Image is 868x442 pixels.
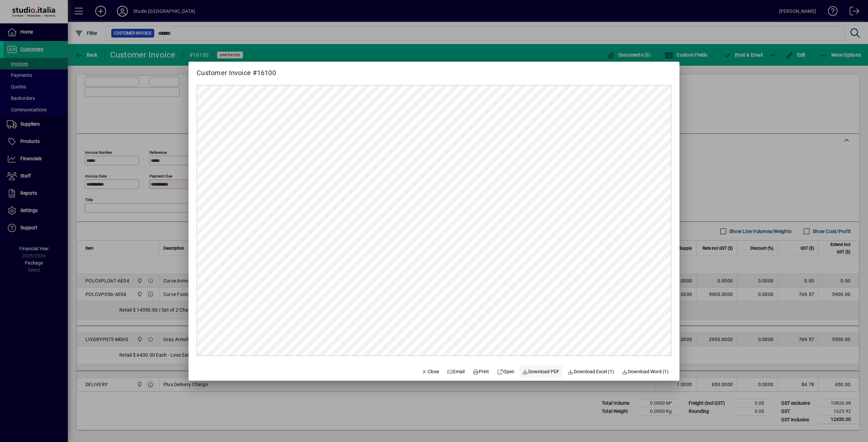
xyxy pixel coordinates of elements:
span: Download Word (1) [622,368,669,375]
span: Close [421,368,439,375]
a: Download PDF [520,366,563,378]
span: Download PDF [522,368,560,375]
span: Email [447,368,465,375]
button: Download Excel (1) [565,366,617,378]
button: Download Word (1) [619,366,672,378]
span: Open [497,368,514,375]
h2: Customer Invoice #16100 [189,62,284,78]
a: Open [494,366,517,378]
span: Download Excel (1) [568,368,614,375]
button: Email [445,366,468,378]
button: Print [470,366,492,378]
span: Print [473,368,489,375]
button: Close [419,366,442,378]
